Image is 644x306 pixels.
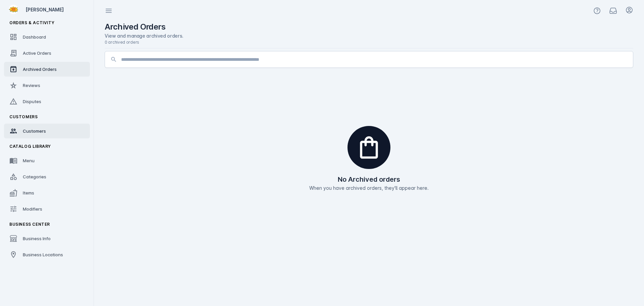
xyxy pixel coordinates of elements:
a: Disputes [4,94,90,109]
span: Reviews [23,83,40,88]
span: Archived Orders [23,67,57,72]
a: Categories [4,169,90,184]
h2: Archived Orders [105,21,165,32]
span: Modifiers [23,206,42,212]
span: Catalog Library [9,144,51,149]
div: View and manage archived orders. [105,32,633,39]
div: [PERSON_NAME] [25,6,87,13]
span: Business Locations [23,252,63,257]
a: Archived Orders [4,62,90,77]
a: Reviews [4,78,90,93]
a: Items [4,185,90,200]
p: When you have archived orders, they'll appear here. [309,184,429,191]
h2: No Archived orders [338,174,400,184]
a: Dashboard [4,30,90,44]
div: 0 archived orders [105,39,633,45]
a: Customers [4,124,90,138]
span: Business Info [23,236,51,241]
span: Customers [23,128,46,134]
a: Modifiers [4,202,90,216]
span: Items [23,190,34,195]
span: Orders & Activity [9,20,54,25]
span: Active Orders [23,50,51,56]
span: Business Center [9,222,50,227]
span: Disputes [23,99,41,104]
span: Menu [23,158,35,163]
a: Active Orders [4,46,90,60]
span: Customers [9,114,38,119]
a: Menu [4,153,90,168]
a: Business Info [4,231,90,246]
span: Categories [23,174,46,179]
a: Business Locations [4,247,90,262]
span: Dashboard [23,34,46,40]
